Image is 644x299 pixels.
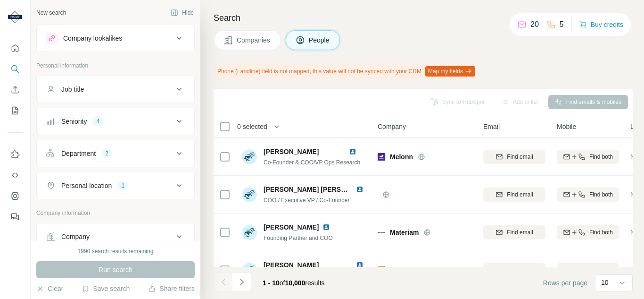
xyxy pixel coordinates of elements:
[61,117,87,126] div: Seniority
[264,186,376,193] span: [PERSON_NAME] [PERSON_NAME]
[390,265,437,275] span: Connect Advance
[148,284,195,293] button: Share filters
[601,278,609,287] p: 10
[237,35,271,45] span: Companies
[349,148,356,155] img: LinkedIn logo
[37,225,194,248] button: Company
[543,278,587,288] span: Rows per page
[483,188,545,202] button: Find email
[61,149,96,158] div: Department
[237,122,267,131] span: 0 selected
[263,279,280,287] span: 1 - 10
[378,122,406,131] span: Company
[507,266,533,274] span: Find email
[8,40,23,57] button: Quick start
[36,284,63,293] button: Clear
[63,34,122,43] div: Company lookalikes
[264,148,319,155] span: [PERSON_NAME]
[280,279,285,287] span: of
[214,63,477,79] div: Phone (Landline) field is not mapped, this value will not be synced with your CRM
[309,35,330,45] span: People
[37,142,194,165] button: Department2
[92,117,103,126] div: 4
[82,284,130,293] button: Save search
[264,261,319,269] span: [PERSON_NAME]
[483,150,545,164] button: Find email
[589,228,613,237] span: Find both
[242,225,257,240] img: Avatar
[507,153,533,161] span: Find email
[8,208,23,225] button: Feedback
[264,222,319,232] span: [PERSON_NAME]
[589,153,613,161] span: Find both
[378,229,385,236] img: Logo of Materiam
[264,197,350,204] span: COO / Executive VP / Co-Founder
[36,209,195,217] p: Company information
[37,78,194,101] button: Job title
[36,61,195,70] p: Personal information
[378,266,385,274] img: Logo of Connect Advance
[164,6,200,20] button: Hide
[579,18,623,31] button: Buy credits
[530,19,539,30] p: 20
[507,190,533,199] span: Find email
[557,188,619,202] button: Find both
[78,247,154,256] div: 1990 search results remaining
[390,152,413,162] span: Melonn
[61,232,90,241] div: Company
[8,9,23,25] img: Avatar
[61,85,84,94] div: Job title
[8,188,23,205] button: Dashboard
[356,186,363,193] img: LinkedIn logo
[8,167,23,184] button: Use Surfe API
[557,150,619,164] button: Find both
[36,9,66,17] div: New search
[8,146,23,163] button: Use Surfe on LinkedIn
[101,149,112,158] div: 2
[8,60,23,77] button: Search
[117,181,128,190] div: 1
[37,110,194,133] button: Seniority4
[264,235,333,241] span: Founding Partner and COO
[589,266,613,274] span: Find both
[61,181,112,190] div: Personal location
[557,263,619,277] button: Find both
[378,153,385,161] img: Logo of Melonn
[214,11,633,25] h4: Search
[232,273,251,291] button: Navigate to next page
[285,279,305,287] span: 10,000
[8,81,23,98] button: Enrich CSV
[264,159,360,166] span: Co-Founder & COO/VP Ops Research
[589,190,613,199] span: Find both
[425,66,475,77] button: Map my fields
[263,279,325,287] span: results
[557,122,576,131] span: Mobile
[242,187,257,202] img: Avatar
[390,228,419,237] span: Materiam
[483,122,500,131] span: Email
[557,225,619,239] button: Find both
[242,149,257,164] img: Avatar
[37,27,194,50] button: Company lookalikes
[356,261,363,269] img: LinkedIn logo
[37,174,194,197] button: Personal location1
[483,263,545,277] button: Find email
[630,122,644,131] span: Lists
[507,228,533,237] span: Find email
[8,102,23,119] button: My lists
[483,225,545,239] button: Find email
[322,223,330,231] img: LinkedIn logo
[560,19,564,30] p: 5
[242,263,257,278] img: Avatar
